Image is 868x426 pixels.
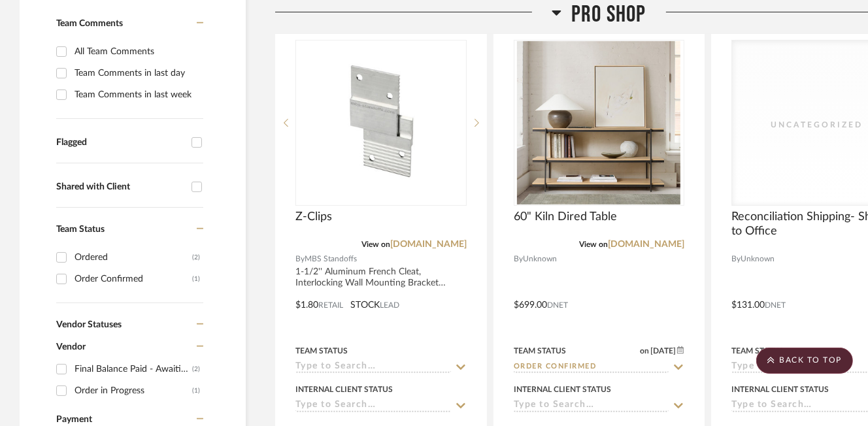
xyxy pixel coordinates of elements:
span: 60" Kiln Dired Table [514,210,617,224]
span: View on [361,240,390,248]
span: Unknown [523,253,557,265]
div: (1) [192,380,200,401]
span: View on [579,240,608,248]
div: (1) [192,269,200,289]
div: Internal Client Status [514,384,611,395]
a: [DOMAIN_NAME] [608,240,684,249]
span: By [731,253,741,265]
a: [DOMAIN_NAME] [390,240,467,249]
img: Z-Clips [299,41,463,205]
div: Team Status [295,345,348,357]
input: Type to Search… [295,361,451,374]
span: [DATE] [649,346,677,355]
input: Type to Search… [295,400,451,412]
div: All Team Comments [75,41,200,62]
input: Type to Search… [514,400,669,412]
div: Team Status [731,345,784,357]
img: 60" Kiln Dired Table [517,41,680,205]
div: Order Confirmed [75,269,192,289]
div: (2) [192,359,200,380]
div: Ordered [75,247,192,268]
span: Team Status [56,225,105,234]
span: Vendor Statuses [56,320,122,329]
span: MBS Standoffs [305,253,357,265]
div: Team Status [514,345,566,357]
span: Payment [56,415,92,424]
span: Vendor [56,342,86,352]
div: Team Comments in last week [75,84,200,105]
span: Z-Clips [295,210,332,224]
div: Order in Progress [75,380,192,401]
div: Internal Client Status [731,384,829,395]
scroll-to-top-button: BACK TO TOP [756,348,853,374]
div: Flagged [56,137,185,148]
span: Team Comments [56,19,123,28]
span: By [514,253,523,265]
span: Unknown [741,253,775,265]
div: (2) [192,247,200,268]
div: Shared with Client [56,182,185,193]
span: on [640,347,649,355]
div: Internal Client Status [295,384,393,395]
div: Team Comments in last day [75,63,200,84]
div: Final Balance Paid - Awaiting Shipping [75,359,192,380]
input: Type to Search… [514,361,669,374]
span: By [295,253,305,265]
